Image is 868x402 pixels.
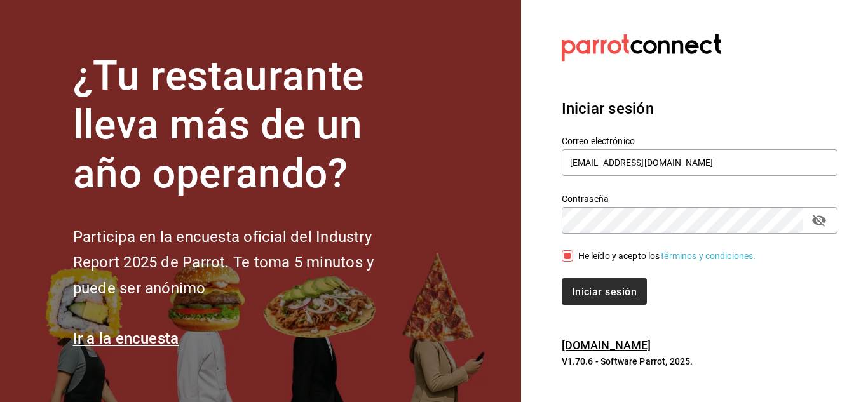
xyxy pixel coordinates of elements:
font: V1.70.6 - Software Parrot, 2025. [562,356,693,366]
a: [DOMAIN_NAME] [562,338,651,352]
input: Ingresa tu correo electrónico [562,149,837,176]
font: He leído y acepto los [578,251,660,261]
button: campo de contraseña [808,210,830,231]
font: Participa en la encuesta oficial del Industry Report 2025 de Parrot. Te toma 5 minutos y puede se... [73,228,374,298]
font: Contraseña [562,194,609,204]
a: Ir a la encuesta [73,330,179,347]
a: Términos y condiciones. [660,251,756,261]
font: ¿Tu restaurante lleva más de un año operando? [73,52,364,198]
button: Iniciar sesión [562,278,647,305]
font: Correo electrónico [562,136,635,146]
font: Iniciar sesión [572,285,637,297]
font: Iniciar sesión [562,100,654,117]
